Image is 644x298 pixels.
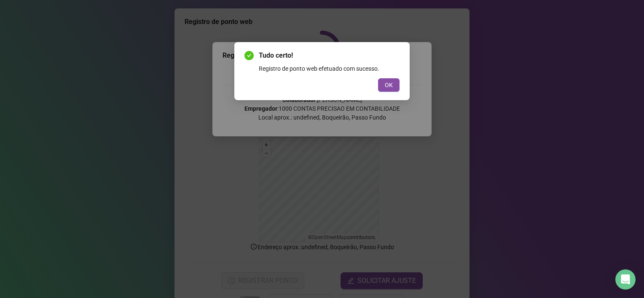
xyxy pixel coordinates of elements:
[385,80,393,90] span: OK
[378,78,400,92] button: OK
[244,51,254,60] span: check-circle
[259,51,400,61] span: Tudo certo!
[615,269,636,290] div: Open Intercom Messenger
[259,64,400,73] div: Registro de ponto web efetuado com sucesso.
